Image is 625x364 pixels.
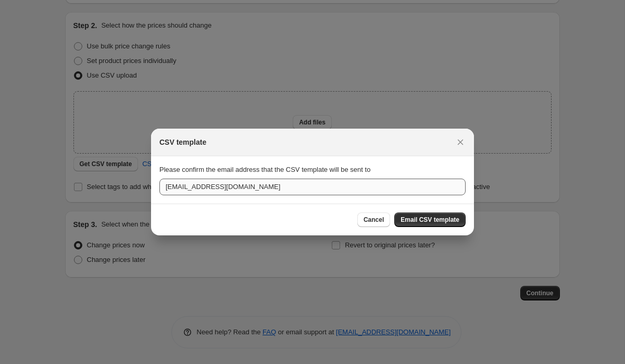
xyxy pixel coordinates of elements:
button: Cancel [357,212,390,227]
h2: CSV template [159,137,206,147]
button: Close [453,135,468,149]
span: Email CSV template [401,216,459,224]
span: Please confirm the email address that the CSV template will be sent to [159,166,370,173]
button: Email CSV template [394,212,466,227]
span: Cancel [364,216,384,224]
